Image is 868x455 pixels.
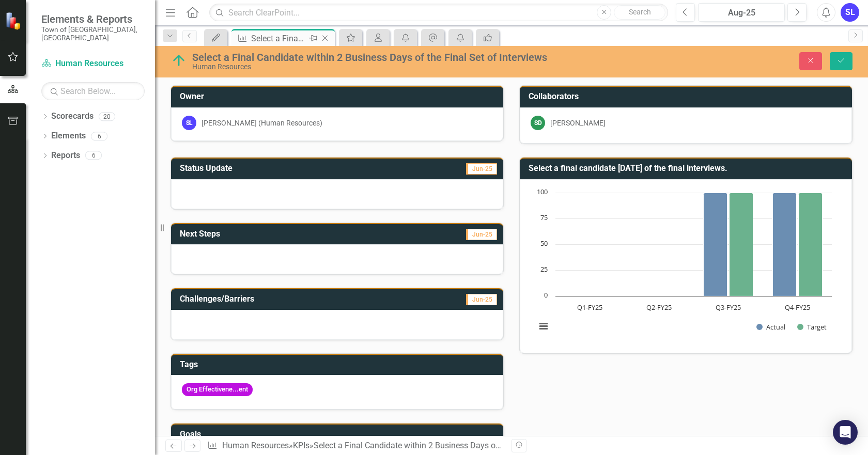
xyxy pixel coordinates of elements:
[590,193,823,296] g: Target, bar series 2 of 2 with 4 bars.
[51,111,94,122] a: Scorecards
[536,319,551,334] button: View chart menu, Chart
[171,52,187,69] img: On Target
[540,239,548,248] text: 50
[91,132,107,140] div: 6
[207,440,504,452] div: » »
[704,193,727,296] path: Q3-FY25, 100. Actual.
[756,322,785,332] button: Show Actual
[833,420,858,445] div: Open Intercom Messenger
[192,52,550,63] div: Select a Final Candidate within 2 Business Days of the Final Set of Interviews
[466,294,497,305] span: Jun-25
[730,193,753,296] path: Q3-FY25, 100. Target.
[182,383,253,396] span: Org Effectivene...ent
[785,303,810,312] text: Q4-FY25
[529,164,847,173] h3: Select a final candidate [DATE] of the final interviews.
[180,164,378,173] h3: Status Update
[629,8,651,16] span: Search
[182,116,196,130] div: SL
[180,360,498,369] h3: Tags
[614,5,665,20] button: Search
[531,187,841,342] div: Chart. Highcharts interactive chart.
[192,63,550,71] div: Human Resources
[222,441,289,450] a: Human Resources
[531,116,545,130] div: SD
[85,151,102,160] div: 6
[529,92,847,101] h3: Collaborators
[41,25,145,42] small: Town of [GEOGRAPHIC_DATA], [GEOGRAPHIC_DATA]
[41,58,145,70] a: Human Resources
[180,430,498,439] h3: Goals
[799,193,823,296] path: Q4-FY25, 100. Target.
[180,294,402,304] h3: Challenges/Barriers
[797,322,827,332] button: Show Target
[51,130,86,142] a: Elements
[202,118,322,128] div: [PERSON_NAME] (Human Resources)
[544,290,548,300] text: 0
[99,112,115,121] div: 20
[209,4,668,22] input: Search ClearPoint...
[540,264,548,274] text: 25
[41,13,145,25] span: Elements & Reports
[466,229,497,240] span: Jun-25
[293,441,309,450] a: KPIs
[702,7,781,19] div: Aug-25
[537,187,548,196] text: 100
[841,3,859,22] button: SL
[716,303,741,312] text: Q3-FY25
[180,229,357,239] h3: Next Steps
[314,441,595,450] div: Select a Final Candidate within 2 Business Days of the Final Set of Interviews
[590,193,797,296] g: Actual, bar series 1 of 2 with 4 bars.
[698,3,785,22] button: Aug-25
[180,92,498,101] h3: Owner
[540,213,548,222] text: 75
[577,303,602,312] text: Q1-FY25
[51,150,80,162] a: Reports
[550,118,606,128] div: [PERSON_NAME]
[531,187,837,342] svg: Interactive chart
[646,303,672,312] text: Q2-FY25
[251,32,306,45] div: Select a Final Candidate within 2 Business Days of the Final Set of Interviews
[41,82,145,100] input: Search Below...
[5,12,23,30] img: ClearPoint Strategy
[773,193,797,296] path: Q4-FY25, 100. Actual.
[466,163,497,175] span: Jun-25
